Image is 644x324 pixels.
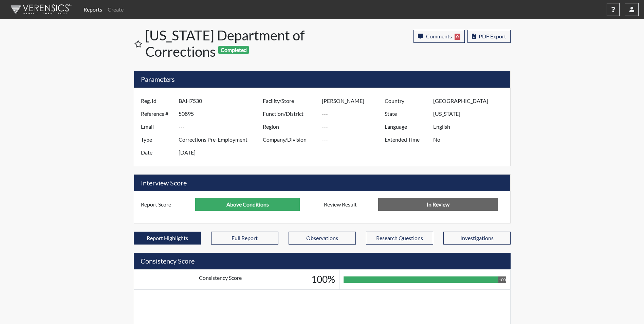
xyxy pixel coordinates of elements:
button: Full Report [211,232,278,245]
input: --- [433,107,508,120]
input: --- [179,133,264,146]
input: --- [322,94,386,107]
label: Type [136,133,179,146]
label: Reg. Id [136,94,179,107]
button: Comments0 [413,30,465,43]
label: Language [380,120,433,133]
label: Country [380,94,433,107]
h5: Parameters [134,71,510,88]
label: Function/District [258,107,322,120]
label: Region [258,120,322,133]
input: --- [322,107,386,120]
h5: Interview Score [134,175,510,191]
span: Comments [426,33,452,39]
label: Review Result [319,198,379,211]
label: Facility/Store [258,94,322,107]
input: --- [322,133,386,146]
input: --- [179,146,264,159]
input: --- [179,107,264,120]
label: Company/Division [258,133,322,146]
input: --- [433,133,508,146]
label: Extended Time [380,133,433,146]
button: Observations [289,232,356,245]
button: Research Questions [366,232,433,245]
h3: 100% [311,274,335,285]
span: PDF Export [479,33,506,39]
div: 100 [498,276,506,283]
h5: Consistency Score [134,253,511,269]
td: Consistency Score [134,270,307,290]
input: --- [433,94,508,107]
label: Report Score [136,198,196,211]
span: 0 [455,34,460,40]
a: Create [105,3,126,16]
input: No Decision [378,198,498,211]
label: State [380,107,433,120]
button: PDF Export [467,30,511,43]
input: --- [322,120,386,133]
button: Report Highlights [134,232,201,245]
h1: [US_STATE] Department of Corrections [145,27,323,60]
input: --- [433,120,508,133]
button: Investigations [443,232,511,245]
label: Email [136,120,179,133]
label: Reference # [136,107,179,120]
input: --- [195,198,300,211]
input: --- [179,94,264,107]
a: Reports [81,3,105,16]
label: Date [136,146,179,159]
span: Completed [218,46,249,54]
input: --- [179,120,264,133]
